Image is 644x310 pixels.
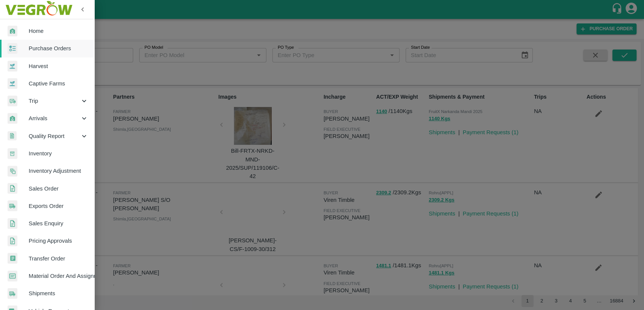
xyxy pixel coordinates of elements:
[29,132,80,140] span: Quality Report
[29,184,88,193] span: Sales Order
[29,149,88,158] span: Inventory
[8,200,17,211] img: shipments
[8,271,17,282] img: centralMaterial
[8,78,17,89] img: harvest
[8,253,17,264] img: whTransfer
[29,62,88,70] span: Harvest
[8,166,17,177] img: inventory
[8,148,17,159] img: whInventory
[29,114,80,122] span: Arrivals
[29,272,88,280] span: Material Order And Assignment
[29,289,88,298] span: Shipments
[29,237,88,245] span: Pricing Approvals
[29,44,88,53] span: Purchase Orders
[8,131,17,141] img: qualityReport
[29,219,88,228] span: Sales Enquiry
[8,113,17,124] img: whArrival
[29,97,80,105] span: Trip
[29,79,88,88] span: Captive Farms
[29,27,88,35] span: Home
[29,202,88,210] span: Exports Order
[8,43,17,54] img: reciept
[8,183,17,194] img: sales
[8,26,17,37] img: whArrival
[8,96,17,107] img: delivery
[29,254,88,263] span: Transfer Order
[29,167,88,175] span: Inventory Adjustment
[8,60,17,72] img: harvest
[8,218,17,229] img: sales
[8,288,17,299] img: shipments
[8,236,17,246] img: sales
